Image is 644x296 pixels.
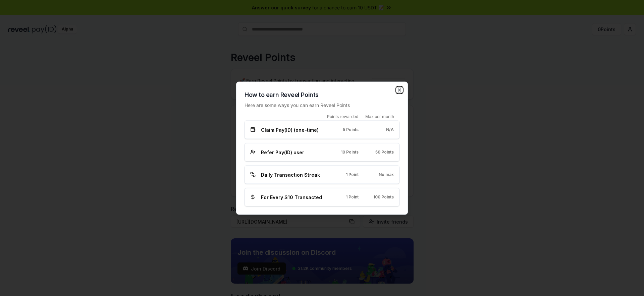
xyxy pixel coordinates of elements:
span: Points rewarded [327,114,358,119]
span: Daily Transaction Streak [261,171,320,178]
span: 5 Points [343,127,359,132]
span: Max per month [365,114,394,119]
span: 50 Points [375,150,394,155]
span: For Every $10 Transacted [261,193,322,200]
span: N/A [386,127,394,132]
span: 100 Points [373,194,394,200]
p: Here are some ways you can earn Reveel Points [245,101,399,108]
span: 10 Points [341,150,359,155]
span: No max [379,172,394,177]
span: Claim Pay(ID) (one-time) [261,126,319,133]
span: Refer Pay(ID) user [261,149,304,156]
span: 1 Point [346,194,359,200]
span: 1 Point [346,172,359,177]
h2: How to earn Reveel Points [245,90,399,99]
